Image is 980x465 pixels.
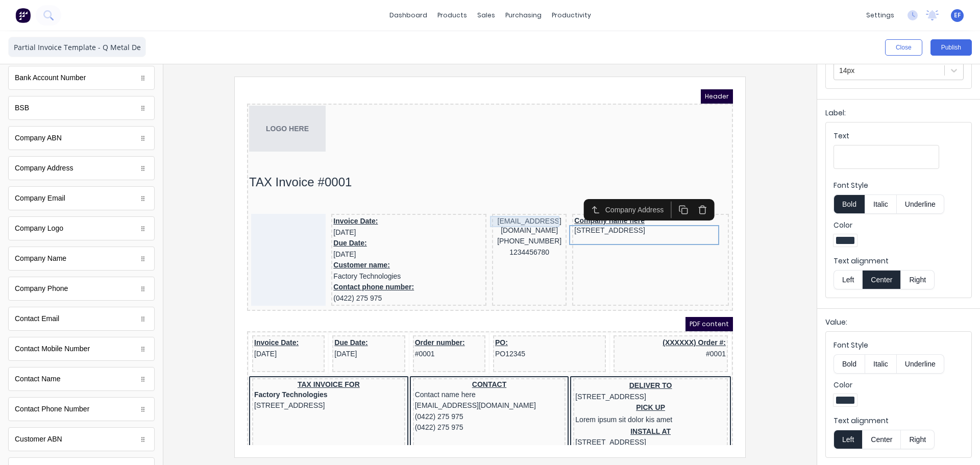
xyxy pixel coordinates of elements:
div: Company Address [15,163,73,174]
div: Contact Mobile Number [15,344,90,354]
label: Font Style [834,340,964,350]
div: 1234456780 [247,158,317,169]
img: Factory [15,8,31,23]
div: Invoice Date:[DATE]Due Date:[DATE]Order number:#0001PO:PO12345(XXXXXX) Order #:#0001 [2,244,484,287]
div: [STREET_ADDRESS] [327,136,480,147]
div: Customer name:Factory Technologies [86,170,237,192]
button: Select parent [339,112,358,129]
div: Invoice Date:[DATE]Due Date:[DATE]Customer name:Factory TechnologiesContact phone number:(0422) 2... [2,124,484,219]
div: [EMAIL_ADDRESS][DOMAIN_NAME] [168,311,317,322]
div: Contact phone number:(0422) 275 975 [86,192,237,214]
label: Text alignment [834,415,964,426]
div: (0422) 275 975 [168,322,317,333]
div: Company Logo [15,223,63,234]
div: Invoice Date:[DATE] [86,127,237,149]
div: PO:PO12345 [248,248,357,270]
button: Bold [834,194,865,214]
div: Contact Name [15,374,60,384]
div: Company ABN [15,133,62,143]
button: Bold [834,354,865,374]
button: Left [834,430,862,449]
div: Label: [825,108,972,122]
div: [STREET_ADDRESS] [7,311,156,322]
div: Company Phone [8,277,155,301]
div: INSTALL AT[STREET_ADDRESS] [328,337,479,359]
div: Due Date:[DATE] [86,149,237,170]
button: Center [862,270,901,289]
button: Center [862,430,901,449]
div: TAX Invoice#0001 [2,83,484,103]
div: Contact Phone Number [8,397,155,421]
div: productivity [547,8,596,23]
div: (0422) 275 975 [168,333,317,344]
button: Underline [897,354,944,374]
button: Italic [865,354,897,374]
a: dashboard [384,8,432,23]
label: Color [834,380,964,390]
div: Company Name [8,247,155,271]
div: TAX INVOICE FORFactory Technologies[STREET_ADDRESS]CONTACTContact name here[EMAIL_ADDRESS][DOMAIN... [2,287,484,365]
div: Contact Phone Number [15,404,89,414]
div: Company Name [15,253,66,264]
div: Bank Account Number [15,72,86,83]
div: Company name here [327,127,480,136]
button: Left [834,270,862,289]
button: Duplicate [427,112,446,129]
div: TAX INVOICE FOR [7,291,156,300]
span: EF [954,11,961,20]
div: (XXXXXX) Order #:#0001 [369,248,479,270]
label: Text alignment [834,256,964,266]
div: Contact Email [8,307,155,331]
div: Company Email [15,193,65,204]
div: purchasing [500,8,547,23]
div: products [432,8,472,23]
div: Company Logo [8,216,155,240]
div: Contact Mobile Number [8,337,155,361]
div: Due Date:[DATE] [87,248,156,270]
div: Customer ABN [8,427,155,451]
div: CONTACT [168,291,317,300]
div: BSB [15,103,29,113]
span: PDF content [438,228,486,242]
div: Contact name here [168,300,317,311]
label: Color [834,220,964,230]
div: PICK UPLorem ipsum sit dolor kis amet [328,313,479,337]
button: Italic [865,194,897,214]
div: Order number:#0001 [168,248,236,270]
button: Delete [446,112,465,129]
button: Right [901,270,935,289]
div: sales [472,8,500,23]
button: Close [885,39,922,56]
div: BSB [8,96,155,120]
div: Value: [825,317,972,331]
div: Company ABN [8,126,155,150]
div: settings [861,8,899,23]
div: Company Email [8,186,155,210]
button: Underline [897,194,944,214]
div: Contact Name [8,367,155,391]
div: Factory Technologies [7,300,156,311]
div: [PHONE_NUMBER] [247,146,317,158]
div: LOGO HERE [2,16,484,62]
div: Company Address [358,115,422,126]
div: Text [834,131,939,145]
div: Company Address [8,156,155,180]
div: Bank Account Number [8,66,155,90]
button: Publish [930,39,972,56]
div: DELIVER TO[STREET_ADDRESS] [328,291,479,313]
label: Font Style [834,180,964,190]
div: Invoice Date:[DATE] [7,248,76,270]
div: Contact Email [15,313,59,324]
div: Company Phone [15,283,68,294]
div: [EMAIL_ADDRESS][DOMAIN_NAME] [247,127,317,146]
button: Right [901,430,935,449]
input: Text [834,145,939,169]
div: Customer ABN [15,434,62,445]
input: Enter template name here [8,37,146,57]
